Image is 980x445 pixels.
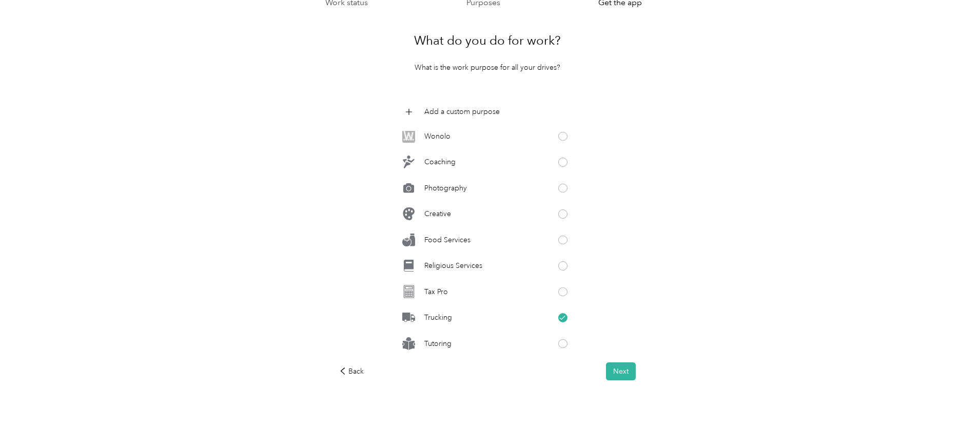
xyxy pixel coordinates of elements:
p: Religious Services [424,260,482,271]
p: Coaching [424,157,456,167]
p: Food Services [424,235,471,245]
img: Legacy Icon [Wonolo] [402,130,415,143]
p: Tax Pro [424,286,448,297]
p: What is the work purpose for all your drives? [415,62,560,73]
p: Creative [424,208,451,219]
p: Wonolo [424,131,450,142]
p: Tutoring [424,338,452,349]
p: Trucking [424,312,452,323]
h1: What do you do for work? [414,28,561,53]
p: Add a custom purpose [424,106,500,117]
div: Back [339,366,364,377]
button: Next [606,362,636,380]
iframe: Everlance-gr Chat Button Frame [923,388,980,445]
p: Photography [424,183,467,194]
